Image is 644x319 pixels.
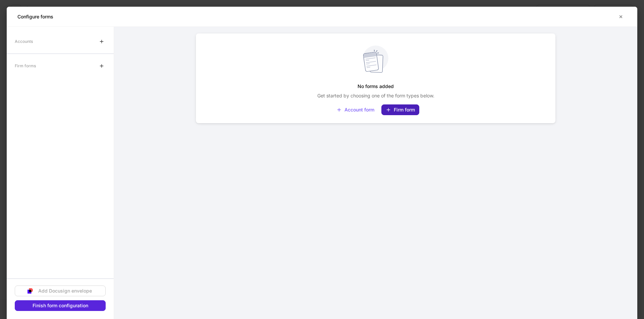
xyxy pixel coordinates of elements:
button: Firm form [381,104,419,115]
div: Account form [336,107,374,112]
div: Finish form configuration [33,303,88,308]
button: Finish form configuration [15,300,106,311]
div: Firm forms [15,60,36,72]
p: Get started by choosing one of the form types below. [317,92,434,99]
h5: No forms added [358,80,394,92]
button: Account form [332,104,379,115]
div: Accounts [15,35,33,47]
div: Firm form [386,107,415,112]
h5: Configure forms [17,13,53,20]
